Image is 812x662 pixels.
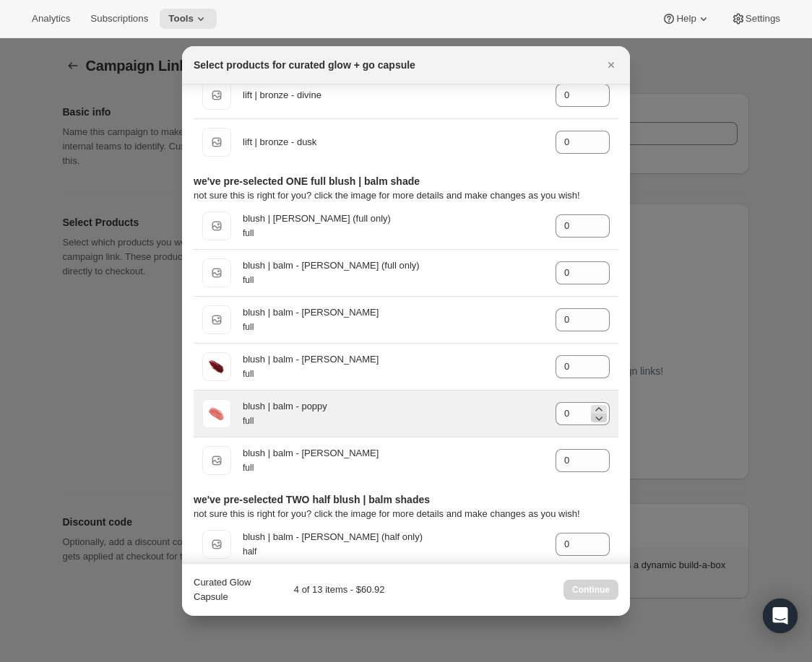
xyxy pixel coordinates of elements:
[194,507,580,521] p: not sure this is right for you? click the image for more details and make changes as you wish!
[243,135,544,149] div: lift | bronze - dusk
[32,13,70,25] span: Analytics
[243,88,544,103] div: lift | bronze - divine
[746,13,780,25] span: Settings
[722,9,789,29] button: Settings
[243,546,256,557] small: half
[243,399,544,414] div: blush | balm - poppy
[160,9,217,29] button: Tools
[90,13,148,25] span: Subscriptions
[601,55,621,75] button: Close
[23,9,79,29] button: Analytics
[243,369,254,379] small: full
[82,9,157,29] button: Subscriptions
[194,188,580,203] p: not sure this is right for you? click the image for more details and make changes as you wish!
[243,352,544,367] div: blush | balm - [PERSON_NAME]
[194,492,430,507] h3: we've pre-selected TWO half blush | balm shades
[194,174,420,188] h3: we've pre-selected ONE full blush | balm shade
[653,9,719,29] button: Help
[168,13,194,25] span: Tools
[243,275,254,285] small: full
[243,446,544,461] div: blush | balm - [PERSON_NAME]
[243,530,544,544] div: blush | balm - [PERSON_NAME] (half only)
[243,305,544,320] div: blush | balm - [PERSON_NAME]
[243,228,254,238] small: full
[261,583,385,597] div: 4 of 13 items - $60.92
[243,212,544,226] div: blush | [PERSON_NAME] (full only)
[243,322,254,332] small: full
[763,598,798,633] div: Open Intercom Messenger
[676,13,696,25] span: Help
[243,416,254,426] small: full
[194,575,255,604] div: Curated Glow Capsule
[194,58,415,72] h2: Select products for curated glow + go capsule
[243,258,544,273] div: blush | balm - [PERSON_NAME] (full only)
[243,463,254,473] small: full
